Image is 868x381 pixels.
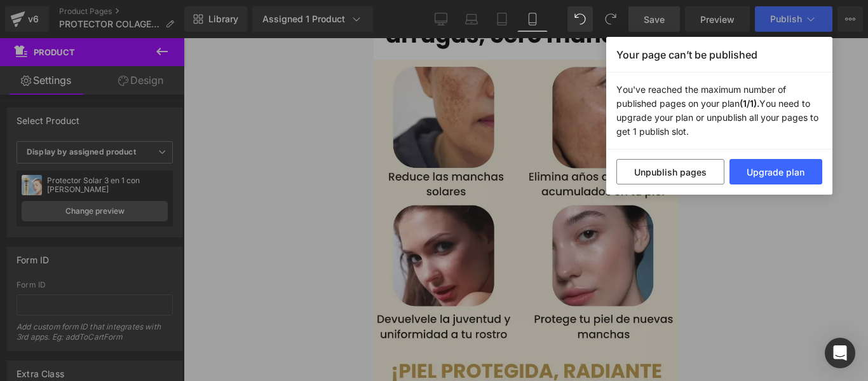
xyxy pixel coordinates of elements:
[598,6,623,32] button: Redo
[606,73,832,149] p: You've reached the maximum number of published pages on your plan You need to upgrade your plan o...
[825,338,855,368] div: Open Intercom Messenger
[567,6,593,32] button: Undo
[606,37,832,73] h4: Your page can’t be published
[616,159,724,184] button: Unpublish pages
[740,98,759,109] span: (1/1).
[729,159,823,184] button: Upgrade plan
